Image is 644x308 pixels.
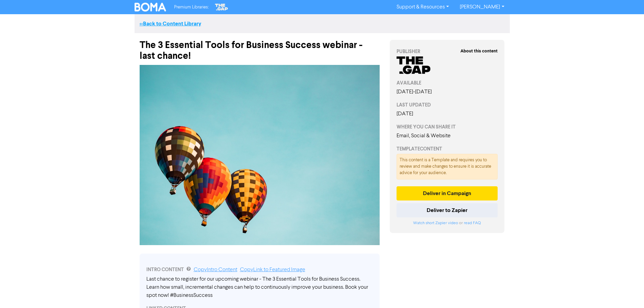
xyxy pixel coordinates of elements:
[397,220,498,226] div: or
[397,123,498,131] div: WHERE YOU CAN SHARE IT
[135,3,166,11] img: BOMA Logo
[140,33,380,62] div: The 3 Essential Tools for Business Success webinar - last chance!
[146,266,373,274] div: INTRO CONTENT
[397,132,498,140] div: Email, Social & Website
[610,276,644,308] iframe: Chat Widget
[397,88,498,96] div: [DATE] - [DATE]
[397,186,498,200] button: Deliver in Campaign
[460,48,498,54] strong: About this content
[397,79,498,87] div: AVAILABLE
[397,145,498,152] div: TEMPLATE CONTENT
[146,275,373,300] div: Last chance to register for our upcoming webinar - The 3 Essential Tools for Business Success. Le...
[397,203,498,217] button: Deliver to Zapier
[413,221,458,225] a: Watch short Zapier video
[454,2,509,13] a: [PERSON_NAME]
[464,221,481,225] a: read FAQ
[391,2,454,13] a: Support & Resources
[240,267,305,273] a: Copy Link to Featured Image
[397,48,498,55] div: PUBLISHER
[140,20,201,27] a: <<Back to Content Library
[397,154,498,180] div: This content is a Template and requires you to review and make changes to ensure it is accurate a...
[214,3,229,11] img: The Gap
[397,101,498,109] div: LAST UPDATED
[194,267,237,273] a: Copy Intro Content
[174,5,209,9] span: Premium Libraries:
[397,110,498,118] div: [DATE]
